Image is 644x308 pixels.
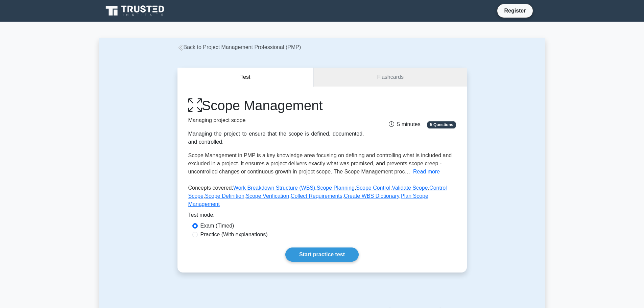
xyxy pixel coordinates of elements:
[188,211,456,222] div: Test mode:
[233,185,315,191] a: Work Breakdown Structure (WBS)
[177,44,301,50] a: Back to Project Management Professional (PMP)
[188,97,364,114] h1: Scope Management
[389,121,420,127] span: 5 minutes
[177,68,314,87] button: Test
[392,185,428,191] a: Validate Scope
[356,185,390,191] a: Scope Control
[344,193,399,199] a: Create WBS Dictionary
[291,193,342,199] a: Collect Requirements
[200,231,268,239] label: Practice (With explanations)
[188,130,364,146] div: Managing the project to ensure that the scope is defined, documented, and controlled.
[188,193,428,207] a: Plan Scope Management
[246,193,289,199] a: Scope Verification
[188,152,452,174] span: Scope Management in PMP is a key knowledge area focusing on defining and controlling what is incl...
[317,185,355,191] a: Scope Planning
[188,184,456,211] p: Concepts covered: , , , , , , , , ,
[500,6,530,15] a: Register
[205,193,244,199] a: Scope Definition
[314,68,467,87] a: Flashcards
[413,168,440,176] button: Read more
[188,116,364,124] p: Managing project scope
[427,121,456,128] span: 5 Questions
[285,247,359,262] a: Start practice test
[200,222,234,230] label: Exam (Timed)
